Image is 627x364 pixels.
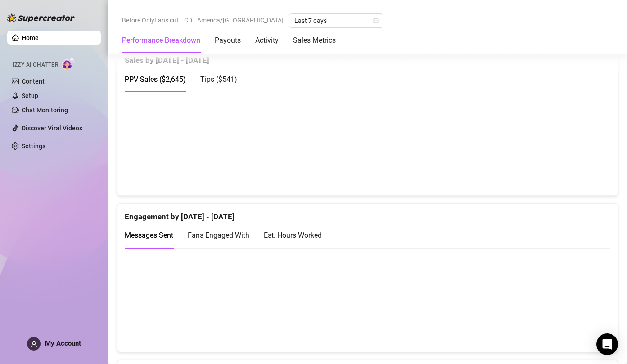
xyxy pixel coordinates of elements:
span: CDT America/[GEOGRAPHIC_DATA] [184,13,284,27]
a: Settings [22,142,45,150]
img: AI Chatter [62,57,76,70]
div: Sales Metrics [293,35,336,46]
div: Payouts [215,35,241,46]
span: Fans Engaged With [188,231,249,240]
a: Content [22,78,45,85]
span: Before OnlyFans cut [122,13,179,27]
img: logo-BBDzfeDw.svg [7,13,75,22]
div: Est. Hours Worked [264,230,322,241]
a: Discover Viral Videos [22,124,82,132]
span: PPV Sales ( $2,645 ) [125,75,186,84]
span: Izzy AI Chatter [13,61,58,69]
div: Open Intercom Messenger [596,333,618,355]
span: Messages Sent [125,231,173,240]
a: Chat Monitoring [22,107,68,114]
div: Performance Breakdown [122,35,200,46]
div: Activity [255,35,279,46]
span: Tips ( $541 ) [200,75,237,84]
a: Home [22,34,39,41]
div: Engagement by [DATE] - [DATE] [125,204,610,223]
span: My Account [45,339,81,347]
span: user [31,341,37,347]
a: Setup [22,92,38,99]
span: calendar [373,18,379,23]
span: Last 7 days [294,14,378,27]
div: Sales by [DATE] - [DATE] [125,47,610,67]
